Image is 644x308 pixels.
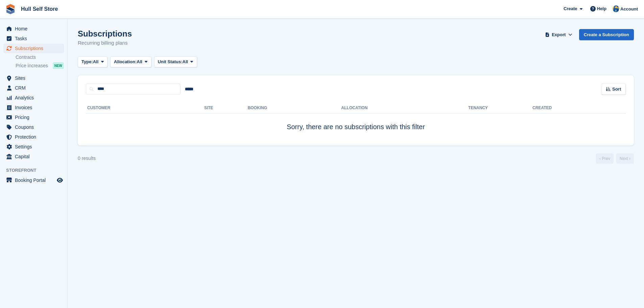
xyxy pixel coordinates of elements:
[158,58,183,65] span: Unit Status:
[595,153,635,164] nav: Page
[3,83,64,93] a: menu
[15,132,55,142] span: Protection
[552,31,566,38] span: Export
[596,153,614,164] a: Previous
[5,4,16,14] img: stora-icon-8386f47178a22dfd0bd8f6a31ec36ba5ce8667c1dd55bd0f319d3a0aa187defe.svg
[341,103,469,114] th: Allocation
[15,103,55,112] span: Invoices
[183,58,188,65] span: All
[613,5,619,12] img: Hull Self Store
[15,44,55,53] span: Subscriptions
[15,142,55,151] span: Settings
[15,152,55,161] span: Capital
[532,103,626,114] th: Created
[53,62,64,69] div: NEW
[3,24,64,33] a: menu
[137,58,142,65] span: All
[15,24,55,33] span: Home
[564,5,577,12] span: Create
[3,122,64,132] a: menu
[287,123,425,131] span: Sorry, there are no subscriptions with this filter
[15,93,55,102] span: Analytics
[6,167,67,174] span: Storefront
[154,56,197,68] button: Unit Status: All
[3,113,64,122] a: menu
[16,63,48,69] span: Price increases
[110,56,151,68] button: Allocation: All
[114,58,137,65] span: Allocation:
[597,5,606,12] span: Help
[18,3,61,15] a: Hull Self Store
[204,103,248,114] th: Site
[3,44,64,53] a: menu
[3,103,64,112] a: menu
[56,176,64,184] a: Preview store
[15,113,55,122] span: Pricing
[3,132,64,142] a: menu
[544,29,574,40] button: Export
[3,34,64,43] a: menu
[78,29,132,38] h1: Subscriptions
[468,103,492,114] th: Tenancy
[620,6,638,13] span: Account
[3,93,64,102] a: menu
[78,39,132,47] p: Recurring billing plans
[16,62,64,69] a: Price increases NEW
[78,56,108,68] button: Type: All
[15,122,55,132] span: Coupons
[15,83,55,93] span: CRM
[16,54,64,61] a: Contracts
[81,58,93,65] span: Type:
[78,155,96,162] div: 0 results
[579,29,634,40] a: Create a Subscription
[612,86,621,93] span: Sort
[93,58,99,65] span: All
[3,142,64,151] a: menu
[616,153,634,164] a: Next
[248,103,341,114] th: Booking
[3,73,64,83] a: menu
[3,175,64,185] a: menu
[3,152,64,161] a: menu
[15,34,55,43] span: Tasks
[86,103,204,114] th: Customer
[15,73,55,83] span: Sites
[15,175,55,185] span: Booking Portal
